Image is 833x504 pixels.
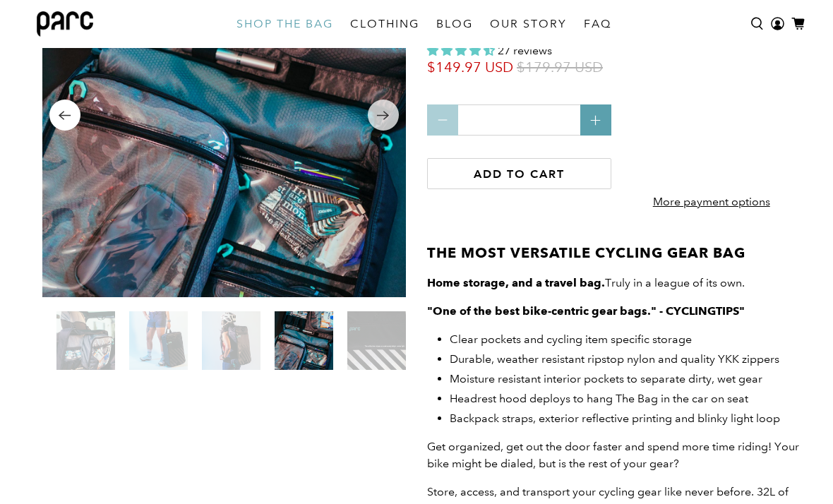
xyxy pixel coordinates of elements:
[427,59,513,76] span: $149.97 USD
[450,392,748,405] span: Headrest hood deploys to hang The Bag in the car on seat
[368,100,399,131] button: Next
[427,440,799,470] span: Get organized, get out the door faster and spend more time riding! Your bike might be dialed, but...
[638,184,785,228] a: More payment options
[428,4,481,44] a: BLOG
[450,332,692,346] span: Clear pockets and cycling item specific storage
[450,352,779,366] span: Durable, weather resistant ripstop nylon and quality YKK zippers
[427,158,611,189] button: Add to cart
[517,59,603,76] span: $179.97 USD
[450,372,762,385] span: Moisture resistant interior pockets to separate dirty, wet gear
[498,44,552,57] span: 27 reviews
[481,4,575,44] a: OUR STORY
[342,4,428,44] a: CLOTHING
[427,304,745,318] strong: "One of the best bike-centric gear bags." - CYCLINGTIPS"
[575,4,620,44] a: FAQ
[427,276,436,289] strong: H
[436,276,745,289] span: Truly in a league of its own.
[427,244,745,261] strong: THE MOST VERSATILE CYCLING GEAR BAG
[450,412,780,425] span: Backpack straps, exterior reflective printing and blinky light loop
[228,4,342,44] a: SHOP THE BAG
[37,11,93,37] img: parc bag logo
[474,167,565,181] span: Add to cart
[436,276,605,289] strong: ome storage, and a travel bag.
[49,100,80,131] button: Previous
[427,44,495,57] span: 4.33 stars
